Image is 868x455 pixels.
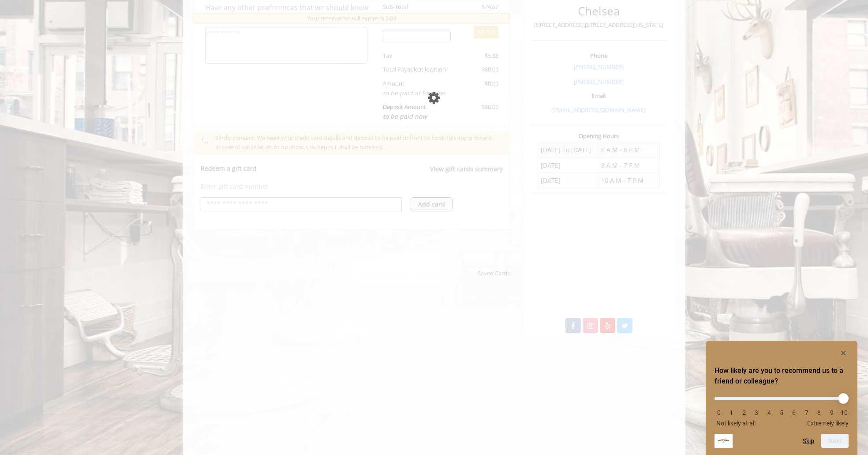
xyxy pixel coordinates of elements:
[807,420,849,427] span: Extremely likely
[789,409,798,416] li: 6
[821,434,849,448] button: Next question
[752,409,761,416] li: 3
[802,409,811,416] li: 7
[715,348,849,448] div: How likely are you to recommend us to a friend or colleague? Select an option from 0 to 10, with ...
[715,365,849,387] h2: How likely are you to recommend us to a friend or colleague? Select an option from 0 to 10, with ...
[715,409,723,416] li: 0
[740,409,748,416] li: 2
[803,437,814,444] button: Skip
[777,409,786,416] li: 5
[815,409,823,416] li: 8
[716,420,756,427] span: Not likely at all
[838,348,849,358] button: Hide survey
[765,409,774,416] li: 4
[727,409,736,416] li: 1
[840,409,849,416] li: 10
[715,390,849,427] div: How likely are you to recommend us to a friend or colleague? Select an option from 0 to 10, with ...
[827,409,836,416] li: 9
